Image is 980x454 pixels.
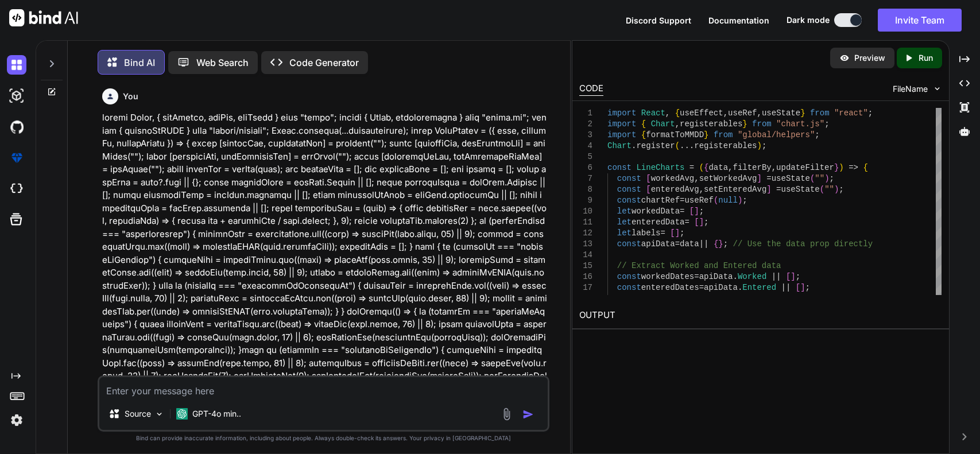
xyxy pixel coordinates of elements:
[776,185,781,194] span: =
[791,272,795,281] span: ]
[733,272,737,281] span: .
[738,196,742,205] span: )
[176,408,188,420] img: GPT-4o mini
[757,141,761,150] span: )
[650,185,699,194] span: enteredAvg
[690,207,694,216] span: [
[680,228,684,238] span: ;
[849,163,858,172] span: =>
[805,283,809,292] span: ;
[7,117,26,137] img: githubDark
[781,283,791,292] span: ||
[579,173,592,184] div: 7
[607,119,636,129] span: import
[738,272,766,281] span: Worked
[289,56,359,69] p: Code Generator
[690,163,694,172] span: =
[636,163,684,172] span: LineCharts
[617,174,641,183] span: const
[124,56,155,69] p: Bind AI
[98,434,550,443] p: Bind can provide inaccurate information, including about people. Always double-check its answers....
[810,108,830,118] span: from
[766,185,771,194] span: ]
[704,163,708,172] span: {
[694,272,699,281] span: =
[617,207,632,216] span: let
[699,218,703,227] span: ]
[829,174,834,183] span: ;
[824,185,834,194] span: ""
[728,108,757,118] span: useRef
[675,108,679,118] span: {
[579,271,592,282] div: 16
[641,283,699,292] span: enteredDates
[708,163,728,172] span: data
[632,218,684,227] span: enteredData
[771,163,776,172] span: ,
[714,130,733,139] span: from
[646,174,650,183] span: [
[607,141,632,150] span: Chart
[522,409,534,420] img: icon
[742,283,776,292] span: Entered
[646,130,704,139] span: formatToMMDD
[579,250,592,261] div: 14
[675,228,679,238] span: ]
[192,408,241,420] p: GPT-4o min..
[617,228,632,238] span: let
[742,196,747,205] span: ;
[579,152,592,162] div: 5
[579,141,592,152] div: 4
[714,239,718,249] span: {
[824,174,829,183] span: )
[641,108,665,118] span: React
[839,185,843,194] span: ;
[699,207,703,216] span: ;
[738,283,742,292] span: .
[819,185,824,194] span: (
[579,130,592,141] div: 3
[579,217,592,228] div: 11
[617,185,641,194] span: const
[579,119,592,130] div: 2
[579,239,592,250] div: 13
[787,14,830,26] span: Dark mode
[708,14,769,26] button: Documentation
[641,119,646,129] span: {
[607,163,632,172] span: const
[733,163,771,172] span: filterBy
[781,185,819,194] span: useState
[863,163,867,172] span: {
[699,272,733,281] span: apiData
[839,163,843,172] span: )
[579,282,592,293] div: 17
[834,163,839,172] span: }
[771,174,809,183] span: useState
[680,141,694,150] span: ...
[617,261,781,270] span: // Extract Worked and Entered data
[919,52,933,64] p: Run
[7,410,26,430] img: settings
[893,83,928,95] span: FileName
[680,108,723,118] span: useEffect
[125,408,151,420] p: Source
[196,56,249,69] p: Web Search
[728,163,733,172] span: ,
[704,185,766,194] span: setEnteredAvg
[708,15,769,25] span: Documentation
[579,228,592,239] div: 12
[723,239,727,249] span: ;
[7,148,26,168] img: premium
[815,130,819,139] span: ;
[800,108,805,118] span: }
[684,196,713,205] span: useRef
[641,196,680,205] span: chartRef
[834,108,868,118] span: "react"
[572,302,949,329] h2: OUTPUT
[579,162,592,173] div: 6
[670,228,675,238] span: [
[626,14,691,26] button: Discord Support
[694,207,699,216] span: ]
[694,174,699,183] span: ,
[579,195,592,206] div: 9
